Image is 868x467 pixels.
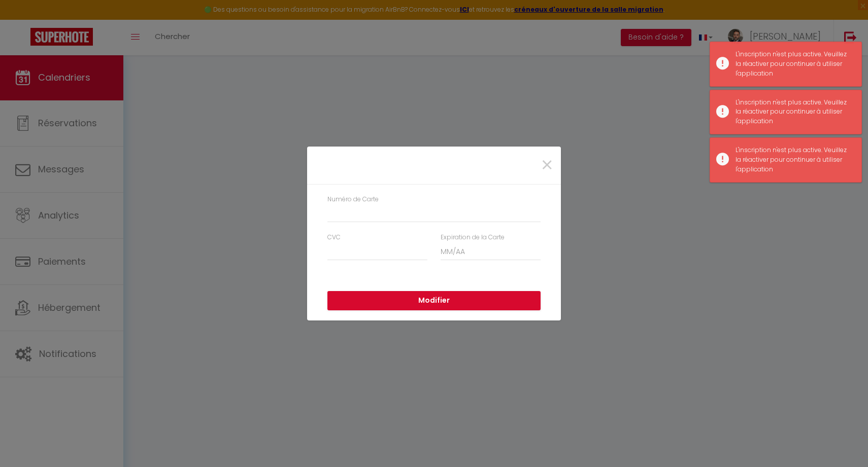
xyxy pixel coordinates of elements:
div: L'inscription n'est plus active. Veuillez la réactiver pour continuer à utiliser l'application [736,98,851,127]
input: MM/AA [441,242,541,261]
label: Numéro de Carte [327,195,379,204]
label: Expiration de la Carte [441,233,505,242]
button: Close [541,155,553,176]
span: × [541,150,553,181]
label: CVC [327,233,341,242]
div: L'inscription n'est plus active. Veuillez la réactiver pour continuer à utiliser l'application [736,50,851,79]
button: Modifier [327,291,541,310]
div: L'inscription n'est plus active. Veuillez la réactiver pour continuer à utiliser l'application [736,146,851,174]
button: Ouvrir le widget de chat LiveChat [8,4,39,34]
